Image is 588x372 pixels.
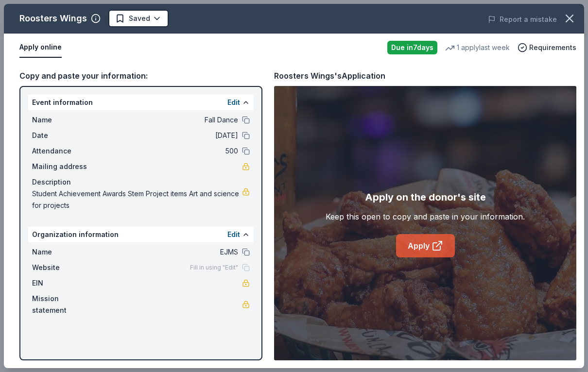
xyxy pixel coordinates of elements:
div: Roosters Wings's Application [274,69,385,82]
span: Mission statement [32,293,97,316]
span: Fill in using "Edit" [190,264,238,271]
div: Roosters Wings [19,11,87,26]
div: 1 apply last week [445,42,510,53]
button: Edit [227,229,240,240]
span: Attendance [32,145,97,157]
span: Name [32,114,97,126]
button: Edit [227,97,240,108]
span: Requirements [529,42,576,53]
button: Saved [108,10,169,27]
div: Due in 7 days [387,41,437,54]
span: [DATE] [97,130,238,141]
div: Description [32,176,250,188]
span: Website [32,262,97,273]
span: Fall Dance [97,114,238,126]
span: Date [32,130,97,141]
div: Event information [28,95,254,110]
span: Saved [129,13,150,24]
button: Apply online [19,37,62,58]
span: Name [32,246,97,258]
div: Organization information [28,227,254,242]
button: Requirements [518,42,576,53]
a: Apply [396,234,455,257]
span: EIN [32,277,97,289]
span: 500 [97,145,238,157]
button: Report a mistake [488,14,557,25]
div: Apply on the donor's site [365,189,486,205]
span: EJMS [97,246,238,258]
div: Copy and paste your information: [19,69,262,82]
span: Mailing address [32,161,97,172]
div: Keep this open to copy and paste in your information. [326,211,525,222]
span: Student Achievement Awards Stem Project items Art and science for projects [32,188,242,211]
